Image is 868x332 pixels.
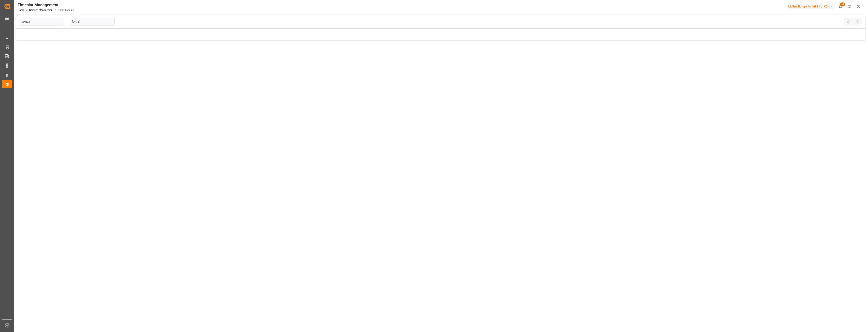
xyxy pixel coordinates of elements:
input: DD-MM-YYYY [70,18,115,25]
button: Melitta Europa GmbH & Co. KG [787,3,836,10]
a: Home [18,9,24,12]
a: Timeslot Management [29,9,53,12]
button: Help Center [845,2,854,11]
button: show 45 new notifications [836,2,845,11]
div: Melitta Europa GmbH & Co. KG [787,4,834,10]
input: Type to search/select [19,18,64,25]
span: 45 [840,2,845,6]
div: Timeslot Management [18,2,74,8]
